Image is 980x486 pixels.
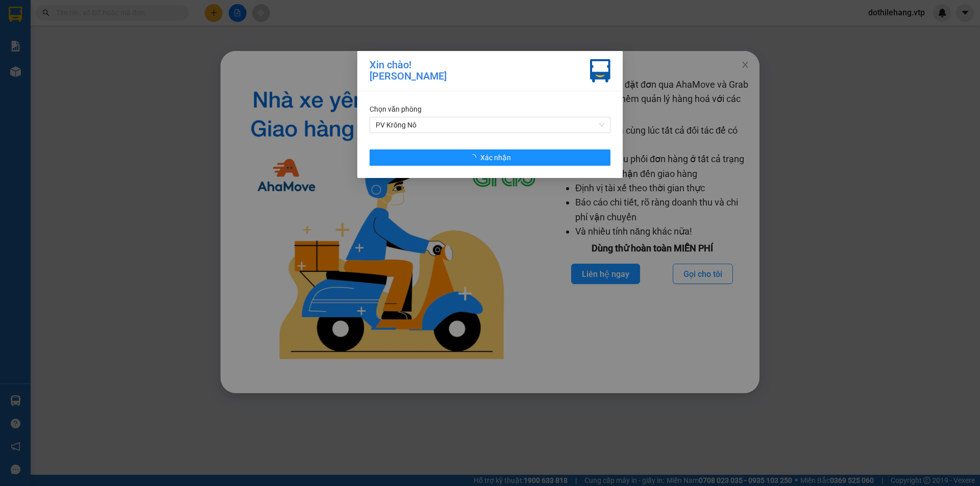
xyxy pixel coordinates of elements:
span: Xác nhận [480,152,511,163]
span: loading [469,154,480,161]
button: Xác nhận [370,149,610,166]
span: PV Krông Nô [376,117,604,133]
img: vxr-icon [590,59,610,83]
div: Chọn văn phòng [370,104,610,115]
div: Xin chào! [PERSON_NAME] [370,59,447,83]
